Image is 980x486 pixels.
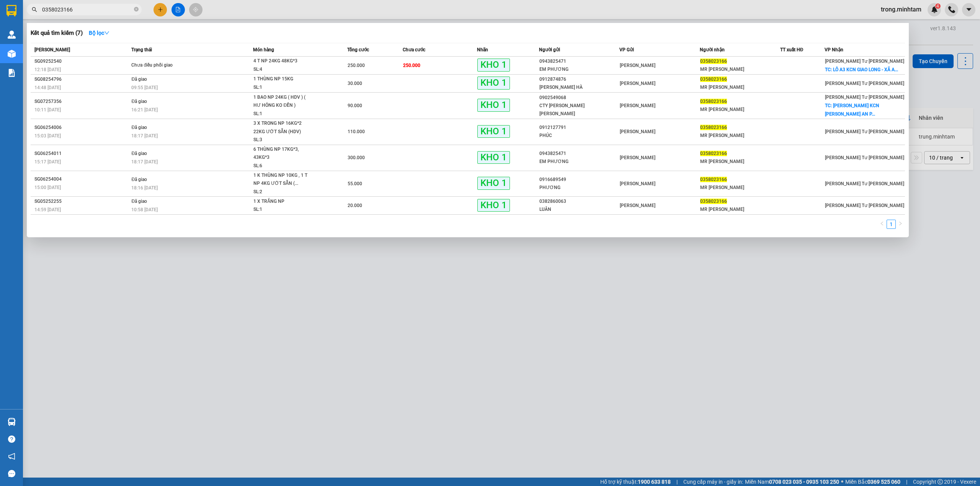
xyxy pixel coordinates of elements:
div: [PERSON_NAME] HÀ [539,83,619,91]
span: question-circle [8,435,15,443]
div: SL: 3 [253,136,311,144]
span: [PERSON_NAME] [620,155,655,160]
span: 16:21 [DATE] [131,107,158,113]
span: 55.000 [348,181,362,186]
span: [PERSON_NAME] Tư [PERSON_NAME] [825,81,904,86]
span: 15:03 [DATE] [34,133,61,139]
span: 0358023166 [700,125,727,130]
span: [PERSON_NAME] [34,47,70,52]
span: 0358023166 [700,177,727,182]
span: [PERSON_NAME] [620,181,655,186]
div: SL: 1 [253,110,311,118]
div: 1 BAO NP 24KG ( HDV ) ( HƯ HỎNG KO ĐỀN ) [253,93,311,110]
div: SL: 2 [253,188,311,196]
div: 1 THÙNG NP 15KG [253,75,311,83]
div: MR [PERSON_NAME] [700,65,780,73]
span: TT xuất HĐ [780,47,804,52]
span: KHO 1 [477,125,510,138]
span: [PERSON_NAME] Tư [PERSON_NAME] [825,203,904,208]
div: SG07257356 [34,98,129,106]
span: 10:11 [DATE] [34,107,61,113]
div: 0916689549 [539,176,619,184]
span: Chưa cước [403,47,425,52]
span: [PERSON_NAME] [620,103,655,108]
img: warehouse-icon [8,31,16,39]
span: [PERSON_NAME] Tư [PERSON_NAME] [825,181,904,186]
div: MR [PERSON_NAME] [700,158,780,166]
span: Đã giao [131,77,147,82]
span: 15:17 [DATE] [34,159,61,165]
span: 14:48 [DATE] [34,85,61,90]
div: 6 THÙNG NP 17KG*3, 43KG*3 [253,145,311,162]
div: 1 K THÙNG NP 10KG , 1 T NP 4KG ƯỚT SẴN (... [253,171,311,188]
div: SL: 6 [253,162,311,170]
span: 250.000 [403,63,420,68]
span: KHO 1 [477,59,510,71]
span: [PERSON_NAME] Tư [PERSON_NAME] [825,155,904,160]
div: EM PHƯƠNG [539,158,619,166]
div: 0943825471 [539,57,619,65]
span: 09:55 [DATE] [131,85,158,90]
input: Tìm tên, số ĐT hoặc mã đơn [42,5,132,14]
span: [PERSON_NAME] [620,81,655,86]
span: 30.000 [348,81,362,86]
div: 1 X TRẮNG NP [253,197,311,206]
span: 18:16 [DATE] [131,185,158,191]
h3: Kết quả tìm kiếm ( 7 ) [31,29,83,37]
img: warehouse-icon [8,418,16,426]
span: 0358023166 [700,199,727,204]
span: Món hàng [253,47,274,52]
div: SG06254004 [34,175,129,183]
div: EM PHƯƠNG [539,65,619,73]
span: left [880,221,884,226]
span: 0358023166 [700,59,727,64]
span: 250.000 [348,63,365,68]
div: 0912874876 [539,75,619,83]
span: [PERSON_NAME] Tư [PERSON_NAME] [825,95,904,100]
div: 0912127791 [539,124,619,132]
span: 0358023166 [700,77,727,82]
span: [PERSON_NAME] [620,63,655,68]
div: MR [PERSON_NAME] [700,132,780,140]
span: [PERSON_NAME] [620,203,655,208]
span: KHO 1 [477,77,510,89]
span: [PERSON_NAME] Tư [PERSON_NAME] [825,129,904,134]
span: Đã giao [131,125,147,130]
span: 14:59 [DATE] [34,207,61,212]
span: 15:00 [DATE] [34,185,61,190]
strong: Bộ lọc [89,30,109,36]
span: 0358023166 [700,151,727,156]
span: 10:58 [DATE] [131,207,158,212]
span: 300.000 [348,155,365,160]
div: PHÚC [539,132,619,140]
span: VP Nhận [825,47,843,52]
img: solution-icon [8,69,16,77]
li: Previous Page [877,220,887,229]
div: MR [PERSON_NAME] [700,184,780,192]
div: CTY [PERSON_NAME] [PERSON_NAME] [539,102,619,118]
span: message [8,470,15,477]
span: TC: LÔ A3 KCN GIAO LONG - XÃ A... [825,67,898,72]
img: logo-vxr [7,5,16,16]
span: notification [8,453,15,460]
span: Đã giao [131,199,147,204]
div: SG08254796 [34,75,129,83]
div: 4 T NP 24KG 48KG*3 [253,57,311,65]
li: Next Page [896,220,905,229]
span: Đã giao [131,99,147,104]
span: down [104,30,109,36]
div: SG06254006 [34,124,129,132]
span: Đã giao [131,151,147,156]
div: MR [PERSON_NAME] [700,205,780,214]
span: 12:18 [DATE] [34,67,61,72]
span: KHO 1 [477,151,510,164]
div: LUÂN [539,205,619,214]
div: MR [PERSON_NAME] [700,83,780,91]
img: warehouse-icon [8,50,16,58]
span: VP Gửi [619,47,634,52]
span: close-circle [134,6,139,13]
div: SL: 1 [253,83,311,92]
span: [PERSON_NAME] Tư [PERSON_NAME] [825,59,904,64]
div: 3 X TRONG NP 16KG*2 22KG ƯỚT SẴN (HDV) [253,119,311,136]
div: PHƯƠNG [539,184,619,192]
